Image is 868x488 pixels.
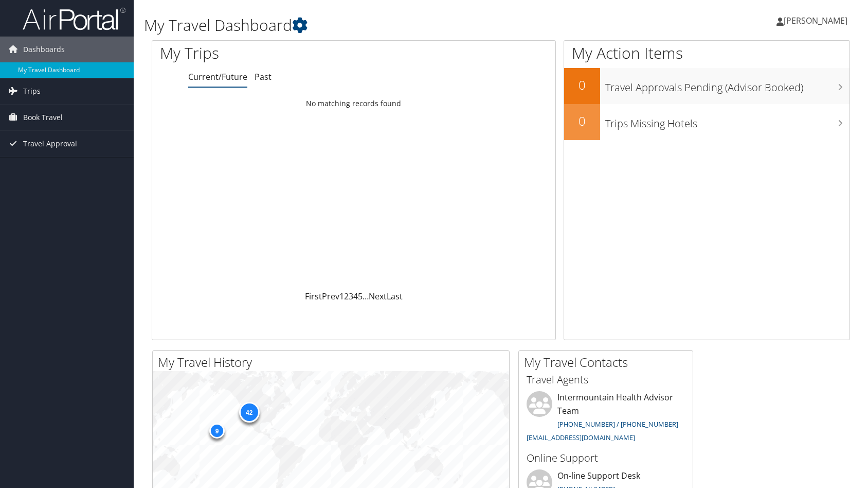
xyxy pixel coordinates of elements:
[605,75,849,95] h3: Travel Approvals Pending (Advisor Booked)
[564,68,849,104] a: 0Travel Approvals Pending (Advisor Booked)
[322,291,339,302] a: Prev
[188,71,247,82] a: Current/Future
[239,402,259,423] div: 42
[363,291,369,302] span: …
[524,354,693,371] h2: My Travel Contacts
[369,291,387,302] a: Next
[255,71,272,82] a: Past
[152,94,555,113] td: No matching records found
[23,78,41,104] span: Trips
[23,131,77,157] span: Travel Approval
[144,14,620,36] h1: My Travel Dashboard
[527,373,685,387] h3: Travel Agents
[305,291,322,302] a: First
[557,419,678,429] a: [PHONE_NUMBER] / [PHONE_NUMBER]
[564,42,849,64] h1: My Action Items
[564,112,600,130] h2: 0
[23,105,63,130] span: Book Travel
[387,291,403,302] a: Last
[527,451,685,465] h3: Online Support
[209,423,225,438] div: 9
[358,291,363,302] a: 5
[160,42,379,64] h1: My Trips
[605,111,849,131] h3: Trips Missing Hotels
[776,5,858,36] a: [PERSON_NAME]
[784,15,847,26] span: [PERSON_NAME]
[564,76,600,94] h2: 0
[527,433,635,442] a: [EMAIL_ADDRESS][DOMAIN_NAME]
[339,291,344,302] a: 1
[521,391,690,446] li: Intermountain Health Advisor Team
[353,291,358,302] a: 4
[349,291,353,302] a: 3
[23,7,125,31] img: airportal-logo.png
[344,291,349,302] a: 2
[564,104,849,140] a: 0Trips Missing Hotels
[158,354,509,371] h2: My Travel History
[23,37,65,62] span: Dashboards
